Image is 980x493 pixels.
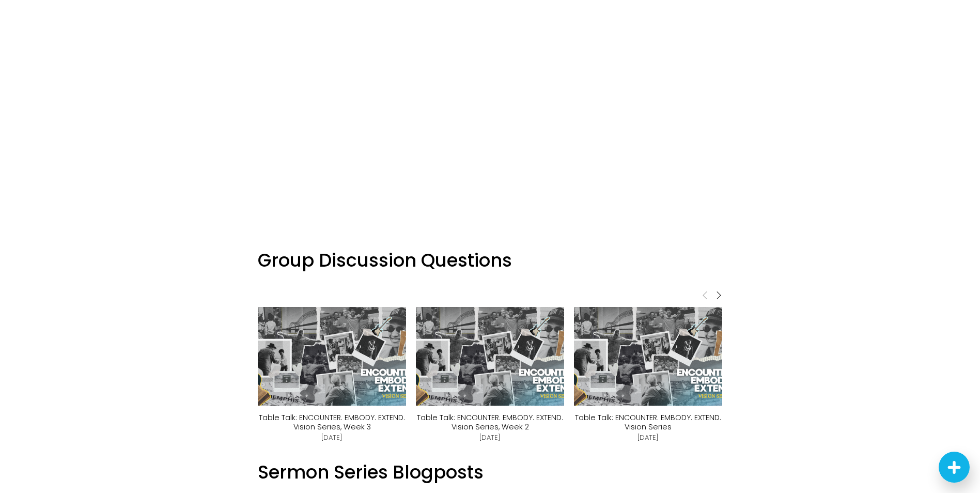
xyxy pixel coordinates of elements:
a: Table Talk: ENCOUNTER. EMBODY. EXTEND. Vision Series, Week 3 [259,412,405,432]
a: Table Talk: ENCOUNTER. EMBODY. EXTEND. Vision Series [574,307,723,406]
h3: Sermon Series Blogposts [258,460,723,485]
time: [DATE] [479,433,501,442]
img: Table Talk: ENCOUNTER. EMBODY. EXTEND. Vision Series [560,307,736,406]
iframe: Subsplash Library Embed [258,30,723,226]
span: Previous [701,290,709,299]
time: [DATE] [321,433,343,442]
img: Table Talk: ENCOUNTER. EMBODY. EXTEND. Vision Series, Week 3 [244,307,420,406]
img: Table Talk: ENCOUNTER. EMBODY. EXTEND. Vision Series, Week 2 [402,307,578,406]
a: Table Talk: ENCOUNTER. EMBODY. EXTEND. Vision Series, Week 3 [258,307,407,406]
a: Table Talk: ENCOUNTER. EMBODY. EXTEND. Vision Series [575,412,721,432]
h3: Group Discussion Questions [258,249,723,273]
a: Table Talk: ENCOUNTER. EMBODY. EXTEND. Vision Series, Week 2 [416,307,565,406]
span: Next [714,290,723,299]
a: Table Talk: ENCOUNTER. EMBODY. EXTEND. Vision Series, Week 2 [417,412,563,432]
time: [DATE] [637,433,659,442]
